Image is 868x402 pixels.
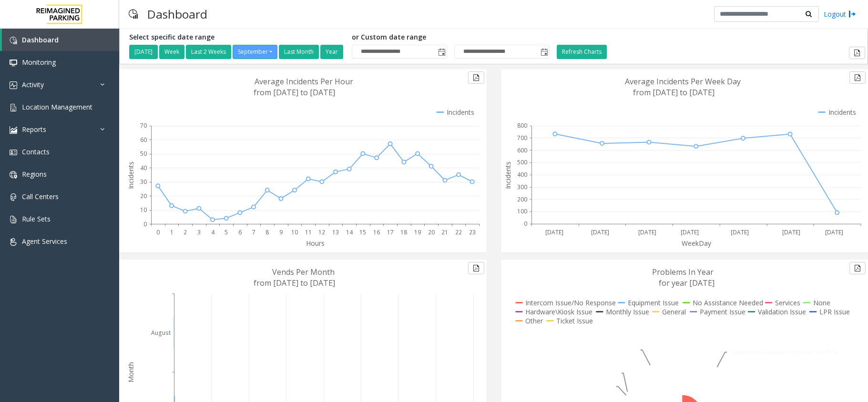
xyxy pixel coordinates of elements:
text: [DATE] [731,228,749,236]
text: 1 [170,228,174,236]
a: Logout [824,9,856,19]
text: [DATE] [825,228,843,236]
text: 18 [400,228,407,236]
text: Average Incidents Per Hour [255,76,353,87]
text: 14 [346,228,353,236]
span: Rule Sets [22,214,51,223]
img: logout [848,9,856,19]
text: 8 [266,228,269,236]
text: 10 [291,228,298,236]
text: Problems In Year [652,267,714,277]
text: 22 [455,228,462,236]
text: 600 [517,146,527,154]
span: Monitoring [22,58,56,67]
button: September [233,45,277,59]
span: Activity [22,80,44,89]
text: 300 [517,183,527,191]
text: Month [126,362,135,382]
button: Last 2 Weeks [186,45,231,59]
text: 70 [140,121,147,130]
span: Reports [22,125,46,134]
text: 12 [318,228,325,236]
text: 4 [211,228,215,236]
img: 'icon' [10,238,17,246]
text: WeekDay [682,239,712,248]
img: 'icon' [10,126,17,134]
text: [DATE] [782,228,800,236]
button: Export to pdf [849,47,865,59]
img: pageIcon [129,2,138,26]
text: 23 [469,228,476,236]
text: 7 [252,228,255,236]
span: Regions [22,170,47,179]
button: Export to pdf [849,262,866,274]
text: 9 [279,228,283,236]
button: Year [320,45,343,59]
text: August [151,329,171,337]
img: 'icon' [10,216,17,223]
text: 50 [140,150,147,158]
text: 16 [373,228,380,236]
text: 30 [140,178,147,186]
text: from [DATE] to [DATE] [633,87,715,98]
text: 21 [441,228,448,236]
text: 5 [225,228,228,236]
text: 3 [197,228,201,236]
img: 'icon' [10,37,17,44]
text: [DATE] [638,228,656,236]
img: 'icon' [10,193,17,201]
text: 6 [238,228,242,236]
span: Agent Services [22,237,67,246]
span: Location Management [22,102,92,111]
text: 40 [140,164,147,172]
button: Export to pdf [468,262,484,274]
button: Export to pdf [468,71,484,84]
text: [DATE] [545,228,563,236]
text: 60 [140,136,147,144]
span: Toggle popup [539,45,549,59]
text: 0 [524,220,527,228]
button: Week [159,45,184,59]
text: 15 [359,228,366,236]
text: Hours [306,239,325,248]
text: Vends Per Month [272,267,335,277]
text: [DATE] [681,228,699,236]
button: Refresh Charts [557,45,607,59]
text: Intercom Issue/No Response: 19.85 % [734,348,838,356]
img: 'icon' [10,104,17,111]
span: Dashboard [22,35,59,44]
text: 400 [517,171,527,179]
h5: Select specific date range [129,33,345,41]
h3: Dashboard [143,2,212,26]
h5: or Custom date range [352,33,550,41]
text: from [DATE] to [DATE] [254,87,335,98]
span: Contacts [22,147,50,156]
text: 20 [428,228,435,236]
img: 'icon' [10,171,17,179]
text: 10 [140,206,147,214]
img: 'icon' [10,149,17,156]
text: 700 [517,134,527,142]
span: Toggle popup [436,45,447,59]
text: Average Incidents Per Week Day [625,76,741,87]
text: 100 [517,208,527,216]
text: Incidents [503,161,512,189]
text: 500 [517,158,527,166]
text: 19 [414,228,421,236]
text: from [DATE] to [DATE] [254,278,335,288]
text: 800 [517,121,527,130]
img: 'icon' [10,59,17,67]
text: 0 [143,220,147,228]
button: Last Month [279,45,319,59]
img: 'icon' [10,81,17,89]
text: 20 [140,192,147,200]
text: for year [DATE] [659,278,715,288]
text: 0 [156,228,160,236]
text: 200 [517,195,527,203]
text: [DATE] [591,228,609,236]
text: 2 [184,228,187,236]
span: Call Centers [22,192,59,201]
text: 17 [387,228,394,236]
button: Export to pdf [849,71,866,84]
text: Incidents [126,161,135,189]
